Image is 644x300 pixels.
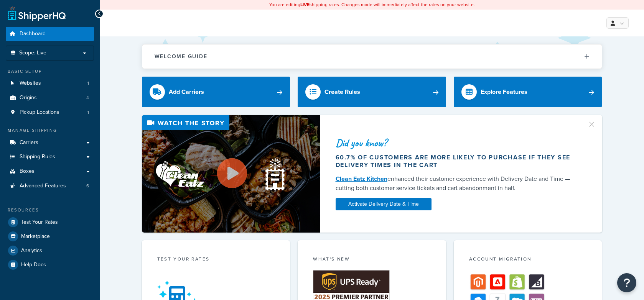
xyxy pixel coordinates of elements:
button: Open Resource Center [617,273,636,292]
span: Scope: Live [19,50,46,56]
span: 1 [87,109,89,116]
a: Help Docs [6,258,94,272]
span: Websites [20,80,41,87]
a: Marketplace [6,230,94,243]
a: Boxes [6,164,94,179]
li: Websites [6,76,94,90]
span: 4 [86,95,89,101]
div: Account Migration [469,256,587,264]
a: Explore Features [454,77,602,107]
a: Websites1 [6,76,94,90]
a: Origins4 [6,91,94,105]
div: Create Rules [324,87,360,97]
div: Test your rates [157,256,275,264]
li: Advanced Features [6,179,94,193]
a: Clean Eatz Kitchen [336,174,387,183]
a: Analytics [6,244,94,257]
button: Welcome Guide [142,44,602,69]
h2: Welcome Guide [155,54,208,59]
a: Advanced Features6 [6,179,94,193]
a: Test Your Rates [6,215,94,229]
div: Did you know? [336,138,578,148]
span: Pickup Locations [20,109,59,116]
div: 60.7% of customers are more likely to purchase if they see delivery times in the cart [336,154,578,169]
span: Boxes [20,168,35,175]
div: enhanced their customer experience with Delivery Date and Time — cutting both customer service ti... [336,174,578,193]
div: Basic Setup [6,68,94,75]
span: Test Your Rates [21,219,58,226]
span: Carriers [20,139,38,146]
span: 1 [87,80,89,87]
a: Create Rules [298,77,446,107]
img: Video thumbnail [142,115,320,233]
div: Explore Features [481,87,527,97]
span: Origins [20,95,37,101]
li: Pickup Locations [6,105,94,120]
span: Dashboard [20,31,46,37]
b: LIVE [300,1,310,8]
span: Advanced Features [20,183,66,189]
span: Help Docs [21,262,46,268]
a: Dashboard [6,27,94,41]
a: Pickup Locations1 [6,105,94,120]
div: What's New [313,256,431,264]
a: Add Carriers [142,77,290,107]
span: Marketplace [21,233,50,240]
li: Origins [6,91,94,105]
div: Resources [6,207,94,213]
span: Analytics [21,248,42,254]
span: 6 [86,183,89,189]
a: Carriers [6,136,94,150]
a: Shipping Rules [6,150,94,164]
a: Activate Delivery Date & Time [336,198,432,210]
span: Shipping Rules [20,154,55,160]
div: Manage Shipping [6,127,94,134]
div: Add Carriers [169,87,204,97]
